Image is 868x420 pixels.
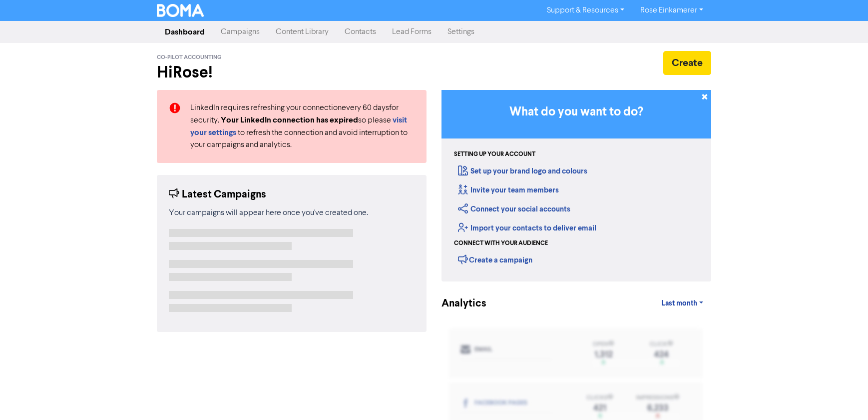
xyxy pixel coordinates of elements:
[213,22,268,42] a: Campaigns
[458,204,570,214] a: Connect your social accounts
[157,4,204,17] img: BOMA Logo
[221,115,358,125] strong: Your LinkedIn connection has expired
[384,22,439,42] a: Lead Forms
[183,102,422,151] div: LinkedIn requires refreshing your connection every 60 days for security. so please to refresh the...
[169,207,415,219] div: Your campaigns will appear here once you've created one.
[456,105,696,119] h3: What do you want to do?
[663,51,711,75] button: Create
[439,22,482,42] a: Settings
[454,239,548,248] div: Connect with your audience
[157,22,213,42] a: Dashboard
[190,116,407,137] a: visit your settings
[458,185,559,195] a: Invite your team members
[441,90,711,281] div: Getting Started in BOMA
[268,22,337,42] a: Content Library
[458,166,587,176] a: Set up your brand logo and colours
[337,22,384,42] a: Contacts
[441,296,474,311] div: Analytics
[653,293,711,313] a: Last month
[157,54,222,61] span: Co-Pilot Accounting
[661,299,697,308] span: Last month
[458,252,532,267] div: Create a campaign
[169,187,266,202] div: Latest Campaigns
[157,63,427,82] h2: Hi Rose !
[458,223,596,233] a: Import your contacts to deliver email
[454,150,535,159] div: Setting up your account
[539,2,632,18] a: Support & Resources
[632,2,711,18] a: Rose Einkamerer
